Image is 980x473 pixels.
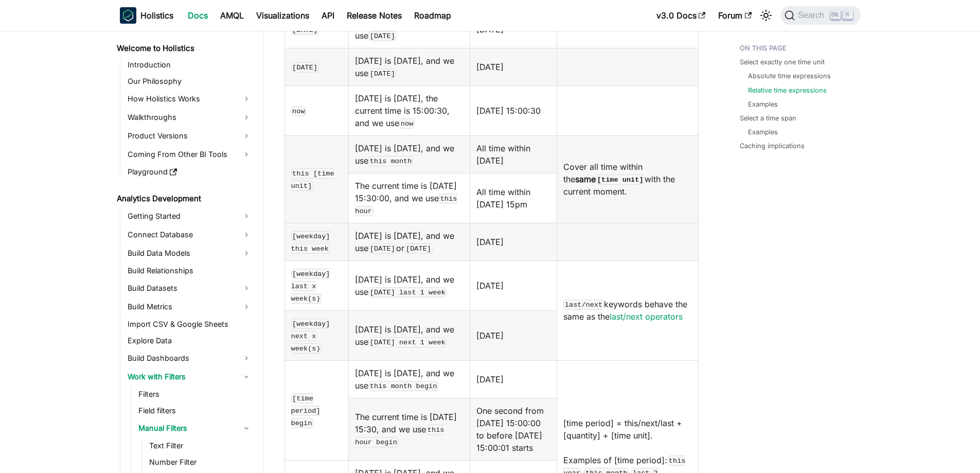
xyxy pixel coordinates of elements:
[404,243,432,254] code: [DATE]
[124,299,255,315] a: Build Metrics
[124,280,255,296] a: Build Datasets
[557,260,698,360] td: keywords behave the same as the
[135,420,255,436] a: Manual Filters
[124,146,255,163] a: Coming From Other BI Tools
[124,350,255,366] a: Build Dashboards
[712,7,758,24] a: Forum
[182,7,214,24] a: Docs
[291,231,330,254] code: [weekday] this week
[291,168,334,191] code: this [time unit]
[650,7,712,24] a: v3.0 Docs
[114,191,255,206] a: Analytics Development
[291,106,307,116] code: now
[135,404,255,418] a: Field filters
[124,58,255,72] a: Introduction
[349,260,470,310] td: [DATE] is [DATE], and we use
[124,334,255,348] a: Explore Data
[124,208,255,224] a: Getting Started
[748,127,778,137] a: Examples
[748,85,827,95] a: Relative time expressions
[124,109,255,126] a: Walkthroughs
[470,135,557,173] td: All time within [DATE]
[758,7,774,24] button: Switch between dark and light mode (currently light mode)
[780,6,860,25] button: Search (Ctrl+K)
[349,223,470,260] td: [DATE] is [DATE], and we use or
[124,74,255,89] a: Our Philosophy
[557,135,698,223] td: Cover all time within the with the current moment.
[120,7,136,24] img: Holistics
[563,300,604,310] code: last/next
[470,310,557,360] td: [DATE]
[349,398,470,460] td: The current time is [DATE] 15:30, and we use
[355,194,457,216] code: this hour
[470,48,557,85] td: [DATE]
[740,141,805,151] a: Caching implications
[291,62,319,73] code: [DATE]
[349,85,470,135] td: [DATE] is [DATE], the current time is 15:00:30, and we use
[291,393,320,428] code: [time period] begin
[114,41,255,56] a: Welcome to Holistics
[291,269,330,304] code: [weekday] last x week(s)
[470,85,557,135] td: [DATE] 15:00:30
[748,71,831,81] a: Absolute time expressions
[140,9,173,22] b: Holistics
[250,7,315,24] a: Visualizations
[470,173,557,223] td: All time within [DATE] 15pm
[124,369,255,385] a: Work with Filters
[341,7,408,24] a: Release Notes
[748,99,778,109] a: Examples
[470,223,557,260] td: [DATE]
[214,7,250,24] a: AMQL
[349,173,470,223] td: The current time is [DATE] 15:30:00, and we use
[135,387,255,401] a: Filters
[110,31,264,473] nav: Docs sidebar
[843,10,853,20] kbd: K
[355,425,444,447] code: this hour begin
[124,128,255,144] a: Product Versions
[368,381,438,391] code: this month begin
[146,439,255,453] a: Text Filter
[470,398,557,460] td: One second from [DATE] 15:00:00 to before [DATE] 15:00:01 starts
[124,226,255,243] a: Connect Database
[408,7,457,24] a: Roadmap
[368,243,396,254] code: [DATE]
[368,337,447,347] code: [DATE] next 1 week
[795,11,830,20] span: Search
[740,57,825,67] a: Select exactly one time unit
[349,360,470,398] td: [DATE] is [DATE], and we use
[740,113,796,123] a: Select a time span
[124,264,255,278] a: Build Relationships
[470,360,557,398] td: [DATE]
[124,317,255,331] a: Import CSV & Google Sheets
[349,48,470,85] td: [DATE] is [DATE], and we use
[399,118,415,129] code: now
[124,91,255,107] a: How Holistics Works
[291,25,319,35] code: [DATE]
[368,156,413,166] code: this month
[575,174,645,184] strong: same
[368,31,396,41] code: [DATE]
[291,319,330,354] code: [weekday] next x week(s)
[610,311,683,322] a: last/next operators
[470,260,557,310] td: [DATE]
[315,7,341,24] a: API
[368,287,447,297] code: [DATE] last 1 week
[596,174,645,185] code: [time unit]
[146,455,255,469] a: Number Filter
[120,7,173,24] a: HolisticsHolistics
[368,68,396,79] code: [DATE]
[124,165,255,179] a: Playground
[349,310,470,360] td: [DATE] is [DATE], and we use
[124,245,255,261] a: Build Data Models
[349,135,470,173] td: [DATE] is [DATE], and we use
